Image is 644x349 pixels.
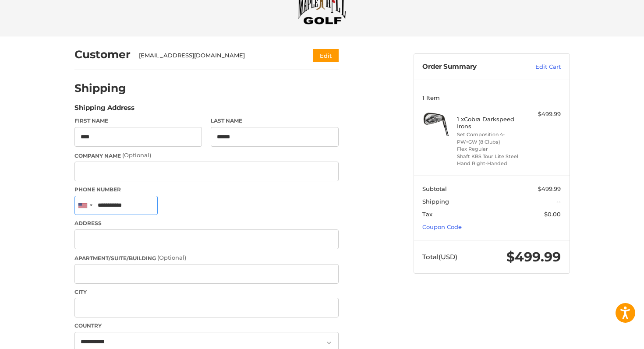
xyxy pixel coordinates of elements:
h3: Order Summary [422,63,517,71]
legend: Shipping Address [74,103,134,117]
div: $499.99 [526,110,561,119]
label: Country [74,322,339,330]
label: Last Name [211,117,339,125]
label: City [74,288,339,296]
a: Edit Cart [517,63,561,71]
label: First Name [74,117,202,125]
h4: 1 x Cobra Darkspeed Irons [457,116,524,130]
span: $499.99 [506,249,561,265]
span: $499.99 [538,185,561,192]
li: Flex Regular [457,145,524,153]
h2: Shipping [74,81,126,95]
label: Company Name [74,151,339,160]
span: Shipping [422,198,449,205]
span: Subtotal [422,185,447,192]
label: Address [74,219,339,227]
span: Tax [422,211,432,218]
small: (Optional) [157,254,186,261]
div: [EMAIL_ADDRESS][DOMAIN_NAME] [139,51,296,60]
li: Hand Right-Handed [457,160,524,167]
a: Coupon Code [422,223,462,230]
span: Total (USD) [422,253,457,261]
h3: 1 Item [422,94,561,101]
li: Set Composition 4-PW+GW (8 Clubs) [457,131,524,145]
span: -- [556,198,561,205]
div: United States: +1 [75,196,95,215]
span: $0.00 [544,211,561,218]
label: Phone Number [74,186,339,194]
label: Apartment/Suite/Building [74,254,339,262]
button: Edit [313,49,339,62]
h2: Customer [74,48,131,61]
li: Shaft KBS Tour Lite Steel [457,153,524,160]
small: (Optional) [122,152,151,159]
